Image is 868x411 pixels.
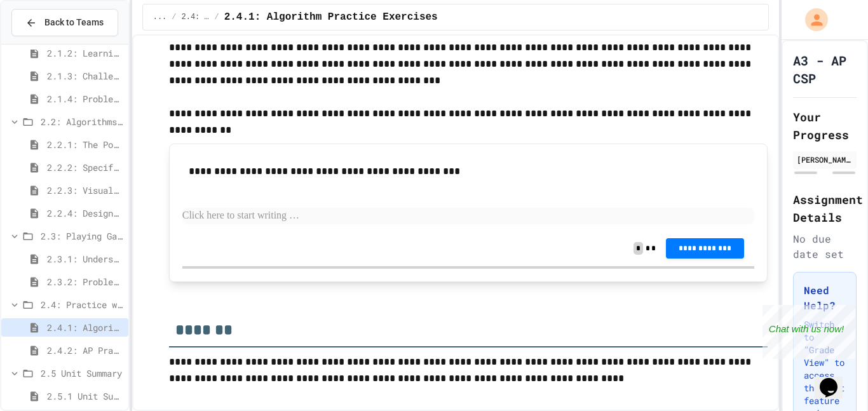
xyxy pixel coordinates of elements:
h2: Your Progress [793,108,857,144]
span: 2.3: Playing Games [41,229,123,243]
div: My Account [792,5,831,34]
span: 2.3.1: Understanding Games with Flowcharts [47,252,123,266]
span: Back to Teams [44,16,104,29]
span: 2.1.2: Learning to Solve Hard Problems [47,46,123,60]
span: 2.2.3: Visualizing Logic with Flowcharts [47,184,123,197]
iframe: chat widget [815,360,855,398]
span: / [214,12,219,22]
h3: Need Help? [804,283,846,313]
span: 2.5.1 Unit Summary [47,389,123,403]
span: 2.4: Practice with Algorithms [41,298,123,311]
span: 2.2.4: Designing Flowcharts [47,206,123,220]
iframe: chat widget [763,305,855,359]
div: No due date set [793,231,857,262]
span: 2.2.2: Specifying Ideas with Pseudocode [47,161,123,174]
span: 2.3.2: Problem Solving Reflection [47,275,123,288]
span: ... [153,12,167,22]
span: 2.4.1: Algorithm Practice Exercises [47,321,123,334]
div: [PERSON_NAME] [PERSON_NAME] [797,154,853,165]
span: 2.1.4: Problem Solving Practice [47,92,123,105]
h1: A3 - AP CSP [793,51,857,87]
h2: Assignment Details [793,191,857,226]
span: 2.4.2: AP Practice Questions [47,344,123,357]
span: 2.1.3: Challenge Problem - The Bridge [47,69,123,83]
span: 2.4: Practice with Algorithms [182,12,210,22]
button: Back to Teams [11,9,118,36]
span: / [172,12,176,22]
span: 2.5 Unit Summary [41,367,123,380]
span: 2.2: Algorithms - from Pseudocode to Flowcharts [41,115,123,128]
span: 2.4.1: Algorithm Practice Exercises [224,10,438,25]
span: 2.2.1: The Power of Algorithms [47,138,123,151]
